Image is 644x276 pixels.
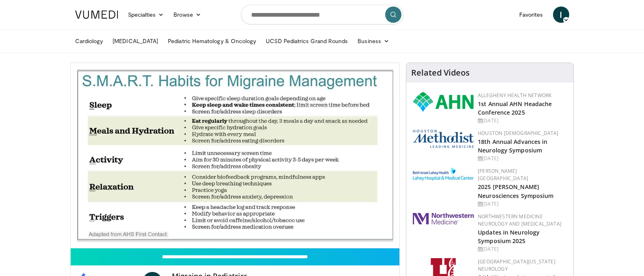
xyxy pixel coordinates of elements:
[123,7,169,23] a: Specialties
[478,213,562,227] a: Northwestern Medicine Neurology and [MEDICAL_DATA]
[478,92,551,99] a: Allegheny Health Network
[478,167,528,182] a: [PERSON_NAME][GEOGRAPHIC_DATA]
[413,92,474,112] img: 628ffacf-ddeb-4409-8647-b4d1102df243.png.150x105_q85_autocrop_double_scale_upscale_version-0.2.png
[478,138,547,154] a: 18th Annual Advances in Neurology Symposium
[353,33,394,49] a: Business
[478,183,553,199] a: 2025 [PERSON_NAME] Neurosciences Symposium
[478,117,567,124] div: [DATE]
[514,7,548,23] a: Favorites
[478,200,567,208] div: [DATE]
[478,258,555,272] a: [GEOGRAPHIC_DATA][US_STATE] Neurology
[413,130,474,148] img: 5e4488cc-e109-4a4e-9fd9-73bb9237ee91.png.150x105_q85_autocrop_double_scale_upscale_version-0.2.png
[478,130,558,137] a: Houston [DEMOGRAPHIC_DATA]
[478,100,552,116] a: 1st Annual AHN Headache Conference 2025
[553,7,569,23] a: I
[261,33,353,49] a: UCSD Pediatrics Grand Rounds
[413,167,474,181] img: e7977282-282c-4444-820d-7cc2733560fd.jpg.150x105_q85_autocrop_double_scale_upscale_version-0.2.jpg
[71,63,400,248] video-js: Video Player
[411,68,470,78] h4: Related Videos
[478,246,567,253] div: [DATE]
[75,11,118,19] img: VuMedi Logo
[413,213,474,224] img: 2a462fb6-9365-492a-ac79-3166a6f924d8.png.150x105_q85_autocrop_double_scale_upscale_version-0.2.jpg
[163,33,261,49] a: Pediatric Hematology & Oncology
[478,155,567,162] div: [DATE]
[478,228,540,245] a: Updates in Neurology Symposium 2025
[241,5,403,24] input: Search topics, interventions
[70,33,108,49] a: Cardiology
[169,7,206,23] a: Browse
[108,33,163,49] a: [MEDICAL_DATA]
